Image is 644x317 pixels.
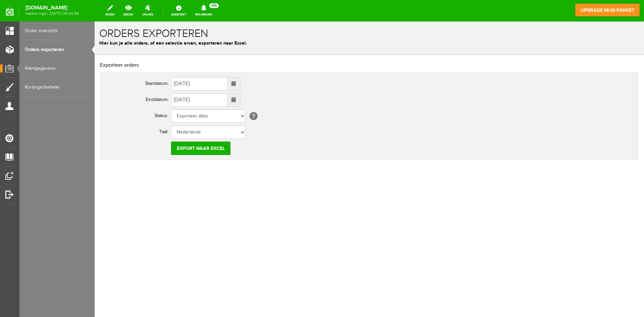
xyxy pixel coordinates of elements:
a: online [138,3,157,18]
a: upgrade mijn pakket [575,3,640,17]
a: Meldingen395 [191,3,216,18]
h2: Exporteer orders [5,41,544,47]
a: Order overzicht [25,21,89,40]
th: Taal: [9,103,76,119]
input: Datum van... [76,56,133,69]
a: Assistent [167,3,190,18]
p: Hier kun je alle orders, of een selectie ervan, exporteren naar Excel. [5,18,545,25]
span: 395 [209,3,219,8]
th: Startdatum: [9,54,76,70]
span: [?] [155,91,163,99]
th: Status: [9,87,76,103]
a: wijzig [101,3,118,18]
th: Einddatum: [9,70,76,87]
input: Export naar Excel [76,120,136,134]
a: bekijk [119,3,137,18]
a: Orders exporteren [25,40,89,59]
a: Kortingenbeheer [25,78,89,97]
strong: [DOMAIN_NAME] [25,6,79,10]
a: Klantgegevens [25,59,89,78]
h1: Orders exporteren [5,6,545,18]
input: Datum tot... [76,72,133,85]
span: laatste login: [DATE] 09:34:46 [25,12,79,15]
